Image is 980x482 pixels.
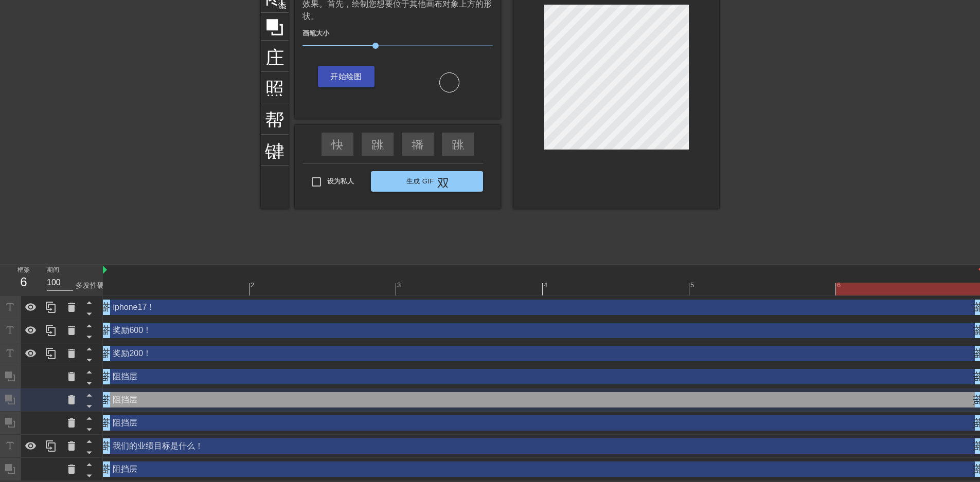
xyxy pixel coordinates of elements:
font: 框架 [17,266,30,273]
font: 拖动手柄 [101,418,112,459]
font: 拖动手柄 [101,441,112,482]
font: 跳过下一个 [452,137,513,150]
font: 5 [690,281,694,289]
font: 拖动手柄 [101,302,112,343]
font: 拖动手柄 [101,325,112,366]
font: 拖动手柄 [101,348,112,390]
font: 生成 Gif [406,177,434,185]
font: 拖动手柄 [101,395,112,436]
button: 生成 Gif [371,171,484,192]
font: 6 [837,281,841,289]
font: 开始绘图 [330,72,362,81]
font: 3 [397,281,401,289]
font: 拖动手柄 [101,372,112,413]
button: 开始绘图 [318,66,375,87]
font: 快速倒带 [331,137,381,150]
font: 6 [20,275,27,289]
font: 多发性硬化症 [76,281,119,289]
font: 设为私人 [327,177,354,185]
font: 帮助 [265,108,304,127]
font: 期间 [47,267,59,273]
font: 庄稼 [265,45,304,65]
font: 键盘 [265,139,304,159]
font: 双箭头 [437,175,474,188]
font: 添加圆圈 [278,1,313,9]
font: 画笔大小 [302,29,329,37]
font: 4 [544,281,547,289]
font: 2 [251,281,254,289]
font: 照片尺寸选择大 [265,77,402,96]
font: 播放箭头 [412,137,461,150]
font: 跳过上一个 [371,137,433,150]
